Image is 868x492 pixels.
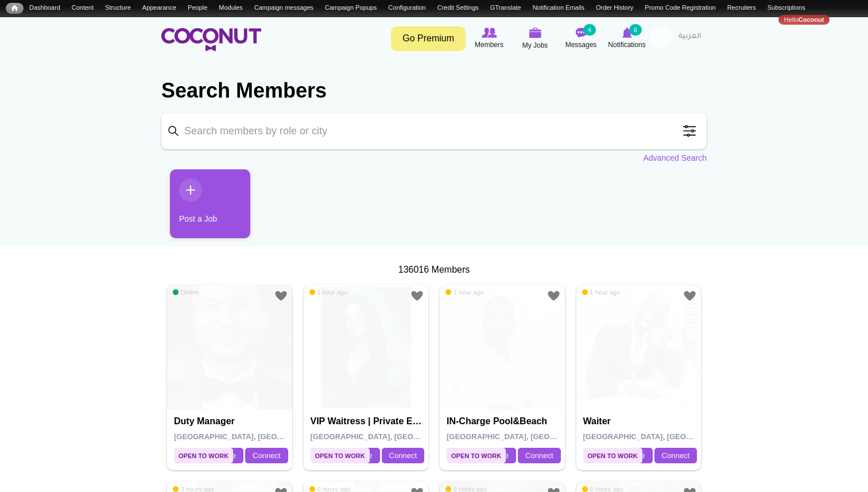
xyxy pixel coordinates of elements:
a: People [182,3,213,13]
span: Open to Work [447,448,506,463]
span: Open to Work [174,448,233,463]
span: 1 hour ago [309,288,348,296]
h4: Waiter [583,416,697,427]
h4: IN-Charge pool&beach [447,416,561,427]
span: [GEOGRAPHIC_DATA], [GEOGRAPHIC_DATA] [311,432,474,441]
div: 136016 Members [161,264,707,277]
span: [GEOGRAPHIC_DATA], [GEOGRAPHIC_DATA] [447,432,610,441]
a: Structure [99,3,137,13]
a: Add to Favourites [547,289,561,303]
a: Content [66,3,99,13]
a: GTranslate [485,3,527,13]
a: Reports [82,15,115,25]
a: HelloCoconut [778,15,830,25]
a: Dashboard [24,3,66,13]
span: [GEOGRAPHIC_DATA], [GEOGRAPHIC_DATA] [583,432,747,441]
span: Messages [565,39,597,51]
img: My Jobs [529,28,541,38]
span: 1 hour ago [445,288,484,296]
a: Connect [654,448,697,464]
a: Notifications Notifications 6 [604,25,650,52]
a: Appearance [137,3,182,13]
h4: Duty Manager [174,416,288,427]
a: Campaign messages [249,3,319,13]
span: Open to Work [311,448,370,463]
a: Connect [382,448,424,464]
img: Messages [575,28,587,38]
span: Home [11,4,18,12]
a: Promo Code Registration [639,3,721,13]
img: Home [161,28,261,51]
small: 6 [629,24,642,36]
a: Notification Emails [527,3,590,13]
a: Invite Statistics [115,15,169,25]
a: Messages Messages 4 [558,25,604,52]
a: Recruiters [722,3,762,13]
a: Connect [245,448,288,464]
a: Credit Settings [432,3,485,13]
a: العربية [673,25,707,48]
span: Open to Work [583,448,642,463]
h4: VIP Waitress | Private Events & Event Production Specialist [311,416,425,427]
span: 1 hour ago [582,288,621,296]
a: Subscriptions [762,3,811,13]
a: My Jobs My Jobs [512,25,558,52]
a: Order History [590,3,639,13]
img: Browse Members [482,28,497,38]
a: Modules [213,3,249,13]
span: Notifications [608,39,645,51]
span: Online [173,288,199,296]
span: [GEOGRAPHIC_DATA], [GEOGRAPHIC_DATA] [174,432,338,441]
a: Go Premium [391,26,466,51]
strong: Coconut [799,16,824,23]
a: Add to Favourites [683,289,697,303]
a: Connect [518,448,560,464]
a: Campaign Popups [319,3,382,13]
span: Members [475,39,503,51]
input: Search members by role or city [161,113,707,149]
a: Unsubscribe List [24,15,82,25]
a: Log out [830,15,862,25]
a: Post a Job [170,169,250,238]
a: Browse Members Members [466,25,512,52]
img: Notifications [622,28,632,38]
span: My Jobs [522,40,548,51]
a: Home [6,3,24,14]
a: Configuration [382,3,431,13]
a: Add to Favourites [410,289,424,303]
li: 1 / 1 [161,169,242,247]
small: 4 [583,24,596,36]
h2: Search Members [161,77,707,104]
a: Add to Favourites [274,289,288,303]
a: Advanced Search [643,152,707,164]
